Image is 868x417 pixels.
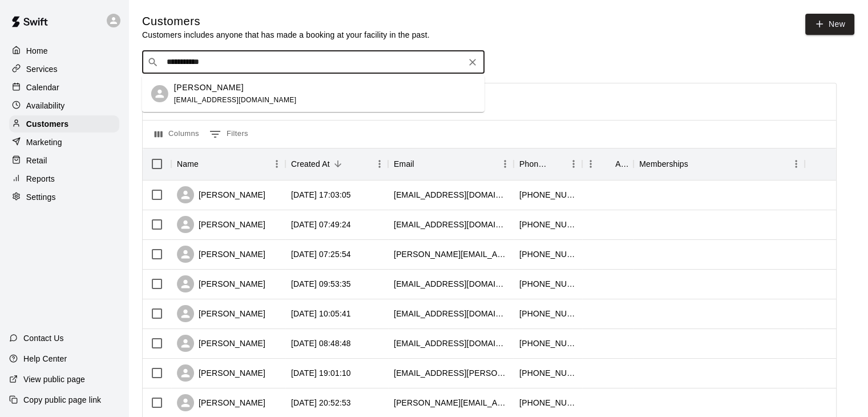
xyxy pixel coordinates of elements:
[142,14,430,29] h5: Customers
[805,14,854,35] a: New
[9,115,119,133] a: Customers
[291,338,351,349] div: 2025-10-11 08:48:48
[23,374,85,385] p: View public page
[26,173,55,185] p: Reports
[291,248,351,260] div: 2025-10-13 07:25:54
[394,189,508,201] div: caseyjames3@icloud.com
[394,248,508,260] div: ann.lipovsky@gmail.com
[582,148,633,180] div: Age
[152,125,202,143] button: Select columns
[9,170,119,187] a: Reports
[394,397,508,408] div: justin.mcsharry@gmail.com
[142,29,430,41] p: Customers includes anyone that has made a booking at your facility in the past.
[26,63,58,75] p: Services
[599,156,615,172] button: Sort
[26,137,62,148] p: Marketing
[565,155,582,173] button: Menu
[9,189,119,206] a: Settings
[519,248,576,260] div: +17786814548
[23,394,101,406] p: Copy public page link
[171,148,285,180] div: Name
[788,155,805,173] button: Menu
[174,96,297,104] span: [EMAIL_ADDRESS][DOMAIN_NAME]
[519,308,576,319] div: +16047826532
[177,364,265,382] div: [PERSON_NAME]
[394,148,414,180] div: Email
[519,189,576,201] div: +16048036370
[23,353,67,364] p: Help Center
[9,97,119,114] a: Availability
[26,191,56,203] p: Settings
[285,148,388,180] div: Created At
[291,219,351,230] div: 2025-10-13 07:49:24
[688,156,704,172] button: Sort
[268,155,285,173] button: Menu
[514,148,582,180] div: Phone Number
[177,148,199,180] div: Name
[291,189,351,201] div: 2025-10-13 17:03:05
[394,367,508,379] div: rrfong@shaw.ca
[26,82,59,93] p: Calendar
[519,367,576,379] div: +16047858516
[177,305,265,322] div: [PERSON_NAME]
[394,308,508,319] div: caronordberg@gmail.com
[199,156,215,172] button: Sort
[177,186,265,203] div: [PERSON_NAME]
[177,275,265,292] div: [PERSON_NAME]
[177,216,265,233] div: [PERSON_NAME]
[26,118,68,130] p: Customers
[394,219,508,230] div: ktoor@me.com
[465,54,481,70] button: Clear
[371,155,388,173] button: Menu
[639,148,688,180] div: Memberships
[519,338,576,349] div: +16048092282
[291,278,351,290] div: 2025-10-12 09:53:35
[519,397,576,408] div: +17789886047
[177,394,265,411] div: [PERSON_NAME]
[394,338,508,349] div: davemoody@outlook.com
[142,51,485,74] div: Search customers by name or email
[177,246,265,263] div: [PERSON_NAME]
[330,156,346,172] button: Sort
[291,367,351,379] div: 2025-10-10 19:01:10
[174,82,244,94] p: [PERSON_NAME]
[9,61,119,78] a: Services
[23,332,64,344] p: Contact Us
[582,155,599,173] button: Menu
[291,308,351,319] div: 2025-10-11 10:05:41
[26,100,65,111] p: Availability
[9,42,119,59] a: Home
[519,219,576,230] div: +16046575284
[394,278,508,290] div: meccleton@hotmail.com
[496,155,514,173] button: Menu
[151,85,168,102] div: Shane Coblin
[388,148,514,180] div: Email
[9,152,119,169] a: Retail
[291,148,330,180] div: Created At
[26,155,47,166] p: Retail
[633,148,805,180] div: Memberships
[414,156,430,172] button: Sort
[9,134,119,151] a: Marketing
[26,45,48,57] p: Home
[291,397,351,408] div: 2025-10-08 20:52:53
[519,148,549,180] div: Phone Number
[615,148,628,180] div: Age
[177,335,265,352] div: [PERSON_NAME]
[9,79,119,96] a: Calendar
[519,278,576,290] div: +16043684704
[549,156,565,172] button: Sort
[207,125,251,143] button: Show filters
